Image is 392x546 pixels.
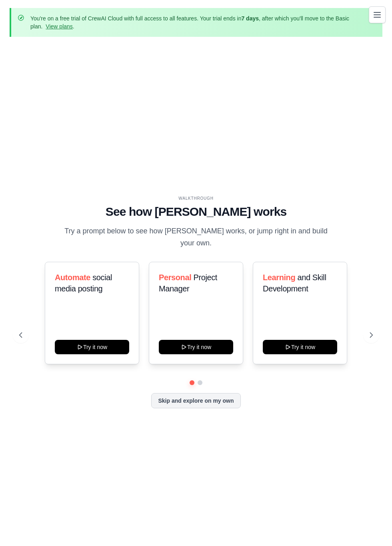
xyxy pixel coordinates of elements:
span: social media posting [55,273,112,293]
button: Try it now [159,340,233,354]
div: WALKTHROUGH [19,195,373,201]
button: Try it now [263,340,337,354]
span: Automate [55,273,90,282]
p: Try a prompt below to see how [PERSON_NAME] works, or jump right in and build your own. [62,225,330,249]
a: View plans [46,23,72,30]
button: Try it now [55,340,129,354]
button: Skip and explore on my own [151,393,240,408]
span: Project Manager [159,273,217,293]
p: You're on a free trial of CrewAI Cloud with full access to all features. Your trial ends in , aft... [30,14,363,30]
h1: See how [PERSON_NAME] works [19,205,373,219]
span: and Skill Development [263,273,326,293]
button: Toggle navigation [369,6,386,23]
span: Learning [263,273,295,282]
span: Personal [159,273,191,282]
strong: 7 days [241,15,259,22]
